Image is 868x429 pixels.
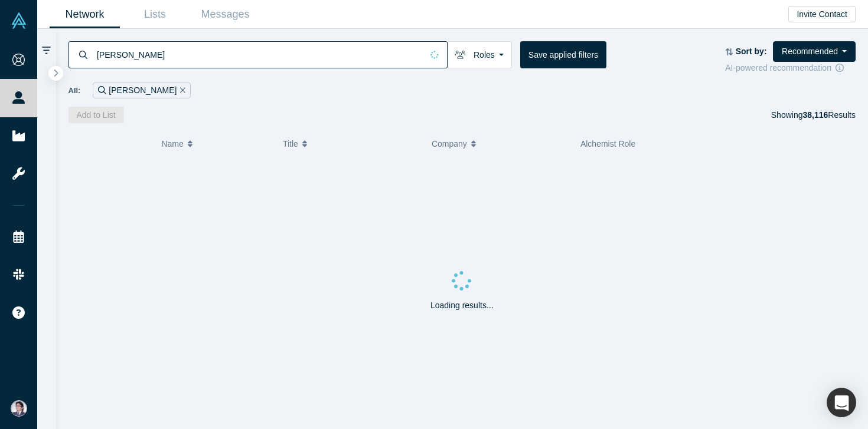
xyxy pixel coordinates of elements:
button: Name [161,131,270,156]
a: Messages [190,1,260,28]
span: Title [283,131,298,156]
button: Save applied filters [520,41,606,68]
strong: 38,116 [802,110,828,120]
img: Yasuhiro Kawakami's Account [11,400,27,417]
span: Alchemist Role [580,139,635,148]
button: Title [283,131,419,156]
button: Remove Filter [177,84,185,97]
button: Roles [447,41,512,68]
span: All: [68,85,81,97]
button: Company [432,131,568,156]
input: Search by name, title, company, summary, expertise, investment criteria or topics of focus [96,41,422,68]
strong: Sort by: [736,47,767,56]
p: Loading results... [430,299,494,312]
button: Add to List [68,107,124,123]
button: Recommended [773,41,856,62]
span: Company [432,131,467,156]
div: AI-powered recommendation [725,62,856,74]
a: Network [50,1,120,28]
button: Invite Contact [788,6,856,22]
span: Name [161,131,183,156]
a: Lists [120,1,190,28]
div: [PERSON_NAME] [93,82,191,98]
div: Showing [771,107,856,123]
span: Results [802,110,856,120]
img: Alchemist Vault Logo [11,12,27,29]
